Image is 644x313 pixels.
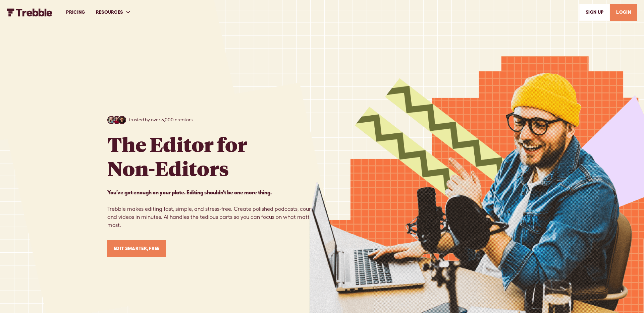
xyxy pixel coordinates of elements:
a: home [7,8,53,16]
p: trusted by over 5,000 creators [129,116,193,123]
a: LOGIN [610,4,637,21]
h1: The Editor for Non-Editors [107,132,247,180]
a: PRICING [61,1,90,24]
strong: You’ve got enough on your plate. Editing shouldn’t be one more thing. ‍ [107,189,272,195]
a: SIGn UP [579,4,610,21]
div: RESOURCES [91,1,137,24]
a: Edit Smarter, Free [107,240,166,257]
img: Trebble FM Logo [7,8,53,16]
p: Trebble makes editing fast, simple, and stress-free. Create polished podcasts, courses, and video... [107,188,322,229]
div: RESOURCES [96,9,123,16]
